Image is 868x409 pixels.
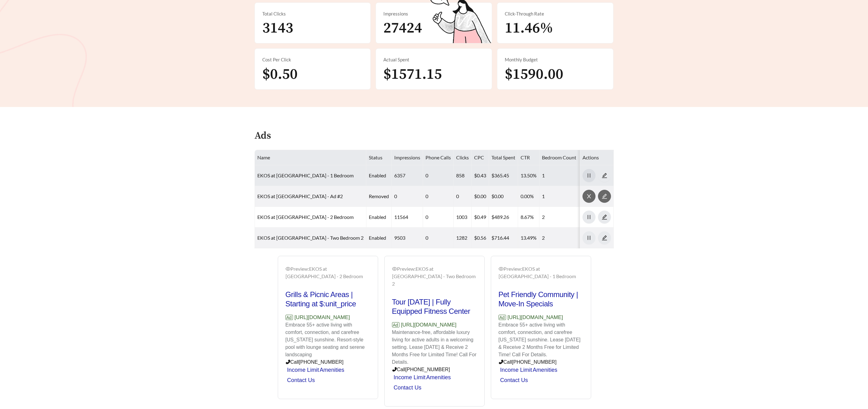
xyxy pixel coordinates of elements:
th: Actions [580,150,614,165]
th: Bedroom Count [539,150,579,165]
span: pause [583,214,595,220]
span: removed [369,193,389,199]
p: [URL][DOMAIN_NAME] [392,321,477,329]
td: 8.67% [518,207,539,228]
td: $1583 [579,207,635,228]
h4: Ads [255,131,271,141]
span: phone [392,367,397,372]
a: Income Limit [500,367,532,373]
span: Ad [286,315,293,320]
td: 1282 [454,228,472,248]
div: Total Clicks [262,10,363,17]
a: EKOS at [GEOGRAPHIC_DATA] - Two Bedroom 2 [257,235,364,241]
a: edit [598,172,611,178]
span: pause [583,173,595,178]
td: $716.44 [489,228,518,248]
span: eye [286,266,290,271]
td: Not Set [579,186,635,207]
th: Status [366,150,392,165]
span: $1590.00 [505,65,563,84]
a: edit [598,214,611,220]
span: eye [392,266,397,271]
td: $0.49 [472,207,489,228]
td: 6357 [392,165,423,186]
td: Not Set [579,228,635,248]
p: Embrace 55+ active living with comfort, connection, and carefree [US_STATE] sunshine. Lease [DATE... [499,321,583,358]
a: edit [598,193,611,199]
button: pause [582,211,595,224]
td: 13.49% [518,228,539,248]
div: Cost Per Click [262,56,363,63]
a: Amenities [533,367,557,373]
a: Income Limit [287,367,319,373]
td: 1003 [454,207,472,228]
button: pause [582,231,595,244]
span: enabled [369,214,386,220]
button: edit [598,190,611,203]
span: phone [499,359,504,364]
a: Contact Us [394,385,421,391]
h2: Tour [DATE] | Fully Equipped Fitness Center [392,297,477,316]
td: 858 [454,165,472,186]
th: Total Spent [489,150,518,165]
p: Call [PHONE_NUMBER] [392,366,477,373]
span: enabled [369,235,386,241]
div: Click-Through Rate [505,10,606,17]
div: Actual Spent [383,56,484,63]
a: edit [598,235,611,241]
td: $0.00 [489,186,518,207]
td: $0.56 [472,228,489,248]
span: CTR [521,154,530,160]
span: Ad [499,315,506,320]
td: 0 [454,186,472,207]
h2: Grills & Picnic Areas | Starting at $:unit_price [286,290,370,309]
td: 0 [423,186,454,207]
td: $489.26 [489,207,518,228]
a: Contact Us [500,377,528,383]
p: Embrace 55+ active living with comfort, connection, and carefree [US_STATE] sunshine. Resort-styl... [286,321,370,358]
p: [URL][DOMAIN_NAME] [286,313,370,322]
td: 1 [539,186,579,207]
div: Monthly Budget [505,56,606,63]
div: Impressions [383,10,484,17]
td: 0 [392,186,423,207]
p: Maintenance-free, affordable luxury living for active adults in a welcoming setting. Lease [DATE]... [392,329,477,366]
td: 0.00% [518,186,539,207]
a: EKOS at [GEOGRAPHIC_DATA] - 2 Bedroom [257,214,354,220]
a: Amenities [320,367,344,373]
td: $1127 [579,165,635,186]
a: Income Limit [394,374,425,380]
button: edit [598,211,611,224]
span: $0.50 [262,65,298,84]
div: Preview: EKOS at [GEOGRAPHIC_DATA] - 1 Bedroom [499,265,583,280]
td: $365.45 [489,165,518,186]
td: 11564 [392,207,423,228]
th: PMS/Scraper Unit Price [579,150,635,165]
span: pause [583,235,595,241]
span: 3143 [262,19,293,38]
td: 9503 [392,228,423,248]
td: 0 [423,165,454,186]
button: edit [598,231,611,244]
td: 13.50% [518,165,539,186]
a: EKOS at [GEOGRAPHIC_DATA] - Ad #2 [257,193,343,199]
td: $0.43 [472,165,489,186]
button: edit [598,169,611,182]
h2: Pet Friendly Community | Move-In Specials [499,290,583,309]
a: Amenities [426,374,451,380]
span: CPC [474,154,484,160]
p: Call [PHONE_NUMBER] [286,358,370,366]
td: 0 [423,207,454,228]
a: EKOS at [GEOGRAPHIC_DATA] - 1 Bedroom [257,172,354,178]
div: Preview: EKOS at [GEOGRAPHIC_DATA] - Two Bedroom 2 [392,265,477,287]
span: phone [286,359,290,364]
span: 27424 [383,19,422,38]
td: 1 [539,165,579,186]
button: pause [582,169,595,182]
span: 11.46% [505,19,553,38]
span: eye [499,266,504,271]
p: [URL][DOMAIN_NAME] [499,313,583,322]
